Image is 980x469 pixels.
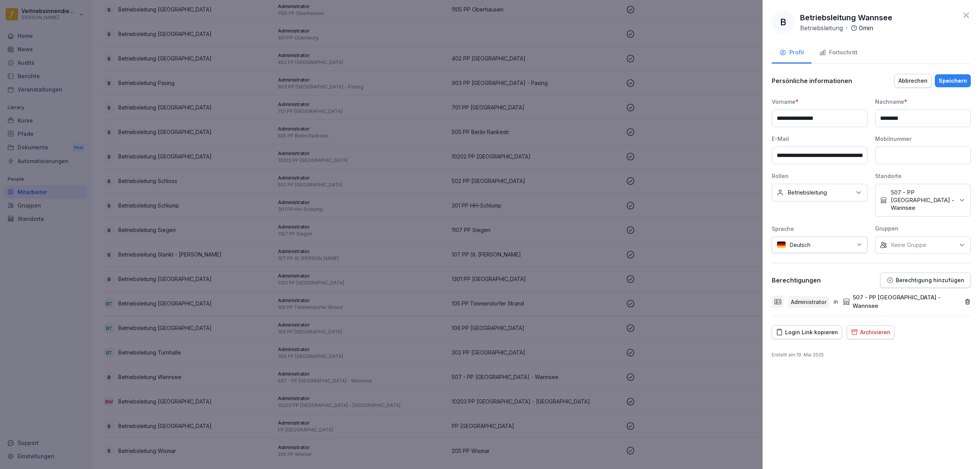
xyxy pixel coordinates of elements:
[787,189,827,196] p: Betriebsleitung
[875,98,971,106] div: Nachname
[896,277,964,283] p: Berechtigung hinzufügen
[772,276,821,284] p: Berechtigungen
[800,23,843,33] p: Betriebsleitung
[894,74,932,88] button: Abbrechen
[891,241,926,249] p: Keine Gruppe
[880,273,971,288] button: Berechtigung hinzufügen
[779,48,804,57] div: Profil
[791,298,826,306] p: Administrator
[935,74,971,87] button: Speichern
[772,43,812,64] button: Profil
[772,237,867,253] div: Deutsch
[859,23,873,33] p: 0 min
[875,224,971,232] div: Gruppen
[847,325,895,339] button: Archivieren
[851,328,890,337] div: Archivieren
[772,98,867,106] div: Vorname
[875,135,971,143] div: Mobilnummer
[772,172,867,180] div: Rollen
[776,328,838,337] div: Login Link kopieren
[777,241,786,248] img: de.svg
[800,12,892,23] p: Betriebsleitung Wannsee
[939,77,967,85] div: Speichern
[772,135,867,143] div: E-Mail
[812,43,865,64] button: Fortschritt
[772,325,842,339] button: Login Link kopieren
[898,77,928,85] div: Abbrechen
[819,48,857,57] div: Fortschritt
[772,77,852,85] p: Persönliche informationen
[891,189,954,212] p: 507 - PP [GEOGRAPHIC_DATA] - Wannsee
[772,225,867,233] div: Sprache
[772,351,971,358] p: Erstellt am : 19. Mai 2025
[875,172,971,180] div: Standorte
[800,23,873,33] div: ·
[772,11,795,34] div: B
[834,297,838,306] p: in
[843,293,964,310] div: 507 - PP [GEOGRAPHIC_DATA] - Wannsee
